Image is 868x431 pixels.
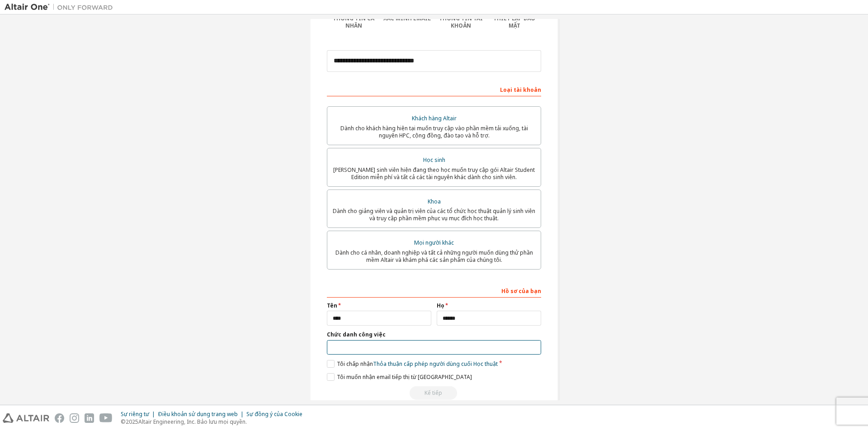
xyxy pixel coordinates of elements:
[373,360,472,368] font: Thỏa thuận cấp phép người dùng cuối
[500,86,541,94] font: Loại tài khoản
[121,418,126,426] font: ©
[333,207,535,222] font: Dành cho giảng viên và quản trị viên của các tổ chức học thuật quản lý sinh viên và truy cập phần...
[437,302,444,309] font: Họ
[126,418,138,426] font: 2025
[55,413,64,423] img: facebook.svg
[99,413,113,423] img: youtube.svg
[473,360,498,368] font: Học thuật
[414,239,454,246] font: Mọi người khác
[327,302,337,309] font: Tên
[412,114,457,122] font: Khách hàng Altair
[423,156,445,164] font: Học sinh
[327,386,541,400] div: Read and acccept EULA to continue
[335,249,533,264] font: Dành cho cá nhân, doanh nghiệp và tất cả những người muốn dùng thử phần mềm Altair và khám phá cá...
[337,360,373,368] font: Tôi chấp nhận
[340,124,528,139] font: Dành cho khách hàng hiện tại muốn truy cập vào phần mềm tải xuống, tài nguyên HPC, cộng đồng, đào...
[327,331,386,338] font: Chức danh công việc
[333,14,374,29] font: Thông tin cá nhân
[337,373,472,381] font: Tôi muốn nhận email tiếp thị từ [GEOGRAPHIC_DATA]
[333,166,535,181] font: [PERSON_NAME] sinh viên hiện đang theo học muốn truy cập gói Altair Student Edition miễn phí và t...
[158,410,238,418] font: Điều khoản sử dụng trang web
[121,410,149,418] font: Sự riêng tư
[439,14,483,29] font: Thông tin tài khoản
[85,413,94,423] img: linkedin.svg
[428,198,441,205] font: Khoa
[138,418,247,426] font: Altair Engineering, Inc. Bảo lưu mọi quyền.
[3,413,49,423] img: altair_logo.svg
[70,413,79,423] img: instagram.svg
[501,287,541,295] font: Hồ sơ của bạn
[246,410,302,418] font: Sự đồng ý của Cookie
[493,14,535,29] font: Thiết lập bảo mật
[5,3,118,12] img: Altair One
